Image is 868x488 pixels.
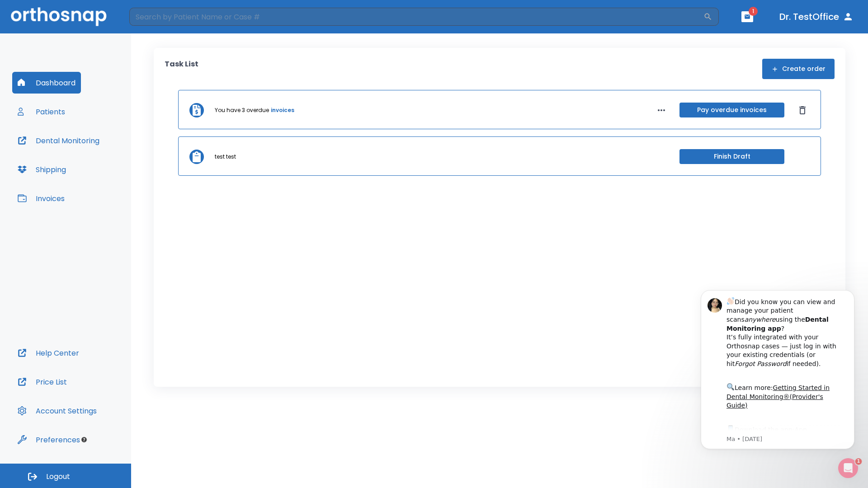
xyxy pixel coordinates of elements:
[12,371,72,393] button: Price List
[39,150,120,166] a: App Store
[749,7,758,16] span: 1
[12,342,85,364] button: Help Center
[12,429,85,450] button: Preferences
[165,59,198,79] p: Task List
[12,400,102,422] button: Account Settings
[687,277,868,464] iframe: Intercom notifications message
[39,159,153,167] p: Message from Ma, sent 1w ago
[12,130,105,151] button: Dental Monitoring
[153,19,160,27] button: Dismiss notification
[837,457,859,479] iframe: Intercom live chat
[11,7,107,26] img: Orthosnap
[679,149,784,164] button: Finish Draft
[12,101,71,122] button: Patients
[762,59,835,79] button: Create order
[795,103,810,117] button: Dismiss
[215,153,236,161] p: test test
[271,106,294,114] a: invoices
[215,106,269,114] p: You have 3 overdue
[12,72,81,94] button: Dashboard
[856,457,863,465] span: 1
[80,436,88,444] div: Tooltip anchor
[39,147,153,193] div: Download the app: | ​ Let us know if you need help getting started!
[12,159,71,180] button: Shipping
[12,188,70,209] button: Invoices
[46,472,70,482] span: Logout
[679,103,784,117] button: Pay overdue invoices
[129,8,703,26] input: Search by Patient Name or Case #
[776,9,857,25] button: Dr. TestOffice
